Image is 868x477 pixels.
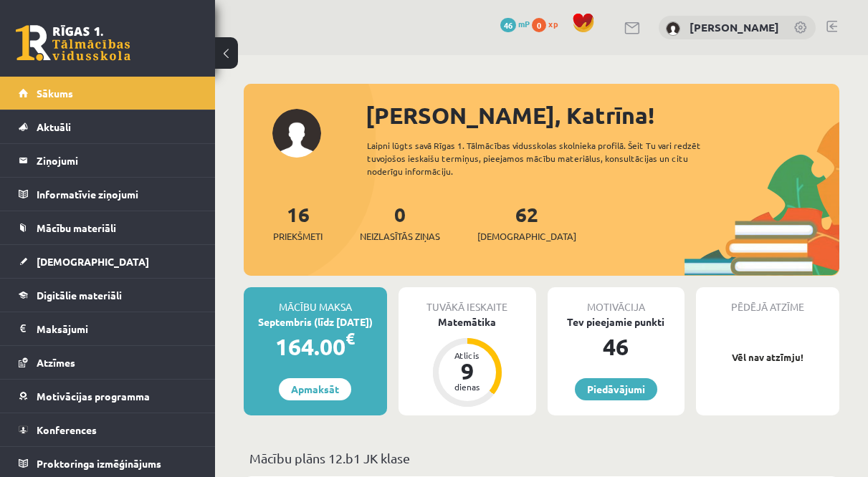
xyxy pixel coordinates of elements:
div: [PERSON_NAME], Katrīna! [366,98,839,132]
div: 9 [446,360,489,382]
span: Priekšmeti [273,229,323,244]
div: Tev pieejamie punkti [548,314,685,329]
p: Mācību plāns 12.b1 JK klase [249,448,834,468]
a: Rīgas 1. Tālmācības vidusskola [16,25,130,61]
a: 0 xp [532,18,565,29]
a: [PERSON_NAME] [690,20,779,34]
span: [DEMOGRAPHIC_DATA] [37,255,149,268]
div: 46 [548,329,685,364]
a: Piedāvājumi [575,378,657,400]
span: Konferences [37,423,97,436]
span: Sākums [37,87,73,100]
div: Septembris (līdz [DATE]) [244,314,387,329]
a: Aktuāli [19,110,197,143]
a: [DEMOGRAPHIC_DATA] [19,245,197,278]
div: Motivācija [548,287,685,314]
span: [DEMOGRAPHIC_DATA] [477,229,576,244]
span: Motivācijas programma [37,390,150,403]
a: 0Neizlasītās ziņas [360,201,440,244]
div: dienas [446,382,489,391]
a: 62[DEMOGRAPHIC_DATA] [477,201,576,244]
span: Neizlasītās ziņas [360,229,440,244]
a: Maksājumi [19,312,197,345]
span: € [345,328,355,349]
p: Vēl nav atzīmju! [703,350,832,365]
a: Konferences [19,413,197,446]
a: Atzīmes [19,346,197,379]
a: Matemātika Atlicis 9 dienas [399,314,536,409]
span: Proktoringa izmēģinājums [37,457,161,470]
div: 164.00 [244,329,387,364]
span: Mācību materiāli [37,221,116,234]
a: Sākums [19,77,197,110]
span: mP [518,18,530,29]
span: 0 [532,18,546,32]
span: Atzīmes [37,356,75,369]
a: Apmaksāt [279,378,351,400]
span: xp [548,18,558,29]
a: 16Priekšmeti [273,201,323,244]
a: 46 mP [500,18,530,29]
div: Matemātika [399,314,536,329]
span: 46 [500,18,516,32]
a: Digitālie materiāli [19,279,197,312]
span: Digitālie materiāli [37,289,122,302]
a: Motivācijas programma [19,380,197,413]
legend: Maksājumi [37,312,197,345]
a: Mācību materiāli [19,211,197,244]
a: Informatīvie ziņojumi [19,178,197,211]
a: Ziņojumi [19,144,197,177]
div: Mācību maksa [244,287,387,314]
img: Katrīna Grima [666,21,680,36]
div: Laipni lūgts savā Rīgas 1. Tālmācības vidusskolas skolnieka profilā. Šeit Tu vari redzēt tuvojošo... [367,139,725,178]
div: Pēdējā atzīme [696,287,839,314]
legend: Ziņojumi [37,144,197,177]
legend: Informatīvie ziņojumi [37,178,197,211]
div: Tuvākā ieskaite [399,287,536,314]
div: Atlicis [446,351,489,360]
span: Aktuāli [37,120,71,133]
